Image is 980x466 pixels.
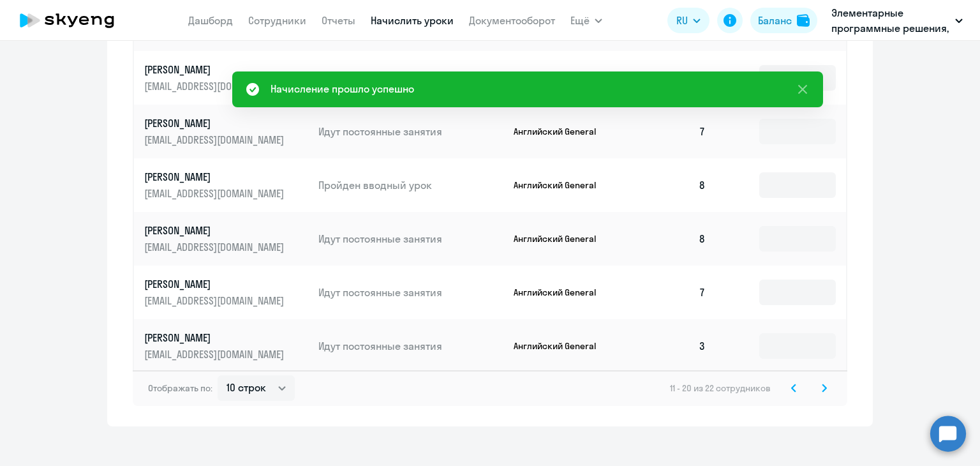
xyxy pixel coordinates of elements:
p: [EMAIL_ADDRESS][DOMAIN_NAME] [144,186,287,200]
p: Английский General [514,287,609,298]
span: Отображать по: [148,382,212,394]
span: 11 - 20 из 22 сотрудников [670,382,771,394]
td: 5 [627,51,716,105]
p: Пройден вводный урок [318,178,503,192]
a: Дашборд [188,14,233,27]
p: Идут постоянные занятия [318,124,503,139]
p: Идут постоянные занятия [318,285,503,299]
p: [PERSON_NAME] [144,331,287,345]
div: Баланс [758,13,792,28]
td: 8 [627,212,716,266]
p: [EMAIL_ADDRESS][DOMAIN_NAME] [144,240,287,254]
p: [PERSON_NAME] [144,277,287,291]
span: Ещё [570,13,590,28]
a: Отчеты [322,14,355,27]
a: [PERSON_NAME][EMAIL_ADDRESS][DOMAIN_NAME] [144,116,308,147]
td: 3 [627,319,716,373]
a: Сотрудники [248,14,306,27]
a: [PERSON_NAME][EMAIL_ADDRESS][DOMAIN_NAME] [144,277,308,308]
p: [EMAIL_ADDRESS][DOMAIN_NAME] [144,294,287,308]
p: Английский General [514,233,609,244]
a: Документооборот [469,14,555,27]
img: balance [797,14,810,27]
p: [EMAIL_ADDRESS][DOMAIN_NAME] [144,133,287,147]
button: Балансbalance [750,8,817,33]
p: Английский General [514,179,609,191]
p: [EMAIL_ADDRESS][DOMAIN_NAME] [144,347,287,361]
td: 7 [627,105,716,158]
p: [PERSON_NAME] [144,116,287,130]
p: Английский General [514,126,609,137]
a: [PERSON_NAME][EMAIL_ADDRESS][DOMAIN_NAME] [144,331,308,361]
button: Элементарные программные решения, ЭЛЕМЕНТАРНЫЕ ПРОГРАММНЫЕ РЕШЕНИЯ, ООО [825,5,969,36]
p: Английский General [514,340,609,352]
td: 7 [627,266,716,319]
a: [PERSON_NAME][EMAIL_ADDRESS][DOMAIN_NAME] [144,63,308,93]
div: Начисление прошло успешно [271,81,414,96]
button: RU [667,8,709,33]
td: 8 [627,158,716,212]
button: Ещё [570,8,602,33]
a: [PERSON_NAME][EMAIL_ADDRESS][DOMAIN_NAME] [144,223,308,254]
p: [PERSON_NAME] [144,223,287,237]
p: Идут постоянные занятия [318,232,503,246]
p: [PERSON_NAME] [144,63,287,77]
a: [PERSON_NAME][EMAIL_ADDRESS][DOMAIN_NAME] [144,170,308,200]
p: [EMAIL_ADDRESS][DOMAIN_NAME] [144,79,287,93]
span: RU [676,13,688,28]
a: Начислить уроки [371,14,454,27]
p: [PERSON_NAME] [144,170,287,184]
p: Идут постоянные занятия [318,71,503,85]
p: Элементарные программные решения, ЭЛЕМЕНТАРНЫЕ ПРОГРАММНЫЕ РЕШЕНИЯ, ООО [831,5,950,36]
p: Идут постоянные занятия [318,339,503,353]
